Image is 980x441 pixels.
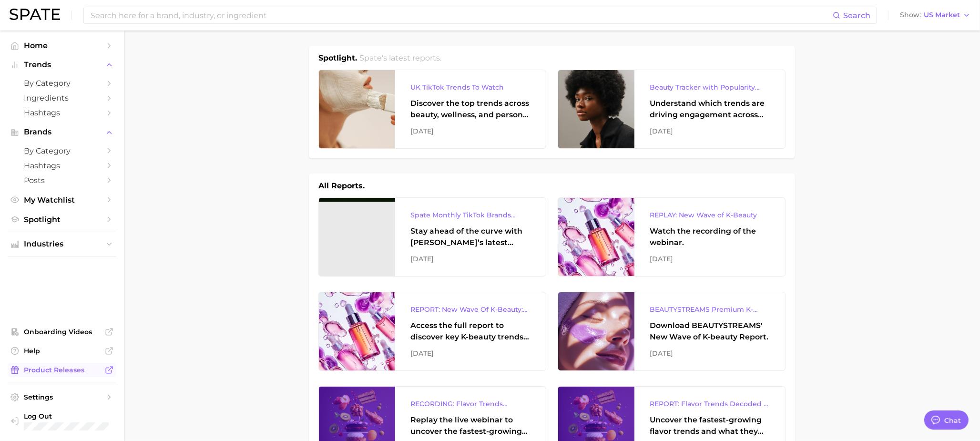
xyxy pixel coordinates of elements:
[410,226,531,248] div: Stay ahead of the curve with [PERSON_NAME]’s latest monthly tracker, spotlighting the fastest-gro...
[650,304,770,315] div: BEAUTYSTREAMS Premium K-beauty Trends Report
[24,240,100,248] span: Industries
[8,125,116,139] button: Brands
[8,76,116,91] a: by Category
[318,292,546,371] a: REPORT: New Wave Of K-Beauty: [GEOGRAPHIC_DATA]’s Trending Innovations In Skincare & Color Cosmet...
[318,180,365,192] h1: All Reports.
[318,70,546,149] a: UK TikTok Trends To WatchDiscover the top trends across beauty, wellness, and personal care on Ti...
[410,98,531,121] div: Discover the top trends across beauty, wellness, and personal care on TikTok [GEOGRAPHIC_DATA].
[8,193,116,207] a: My Watchlist
[8,409,116,434] a: Log out. Currently logged in with e-mail danielle@spate.nyc.
[24,347,100,355] span: Help
[650,82,770,93] div: Beauty Tracker with Popularity Index
[410,414,531,437] div: Replay the live webinar to uncover the fastest-growing flavor trends and what they signal about e...
[410,253,531,265] div: [DATE]
[410,320,531,343] div: Access the full report to discover key K-beauty trends influencing [DATE] beauty market
[650,414,770,437] div: Uncover the fastest-growing flavor trends and what they signal about evolving consumer tastes.
[558,292,786,371] a: BEAUTYSTREAMS Premium K-beauty Trends ReportDownload BEAUTYSTREAMS' New Wave of K-beauty Report.[...
[8,105,116,120] a: Hashtags
[650,348,770,359] div: [DATE]
[24,412,109,420] span: Log Out
[410,304,531,315] div: REPORT: New Wave Of K-Beauty: [GEOGRAPHIC_DATA]’s Trending Innovations In Skincare & Color Cosmetics
[650,209,770,221] div: REPLAY: New Wave of K-Beauty
[24,176,100,185] span: Posts
[650,398,770,410] div: REPORT: Flavor Trends Decoded - What's New & What's Next According to TikTok & Google
[898,9,973,21] button: ShowUS Market
[8,212,116,227] a: Spotlight
[8,144,116,158] a: by Category
[24,393,100,401] span: Settings
[24,366,100,374] span: Product Releases
[8,173,116,188] a: Posts
[24,195,100,205] span: My Watchlist
[24,41,100,50] span: Home
[24,161,100,170] span: Hashtags
[24,79,100,88] span: by Category
[650,226,770,248] div: Watch the recording of the webinar.
[8,158,116,173] a: Hashtags
[8,390,116,404] a: Settings
[558,197,786,277] a: REPLAY: New Wave of K-BeautyWatch the recording of the webinar.[DATE]
[410,82,531,93] div: UK TikTok Trends To Watch
[8,58,116,72] button: Trends
[8,38,116,53] a: Home
[360,52,442,64] h2: Spate's latest reports.
[8,325,116,339] a: Onboarding Videos
[410,398,531,410] div: RECORDING: Flavor Trends Decoded - What's New & What's Next According to TikTok & Google
[410,348,531,359] div: [DATE]
[650,125,770,137] div: [DATE]
[24,215,100,224] span: Spotlight
[650,253,770,265] div: [DATE]
[8,344,116,358] a: Help
[924,12,960,18] span: US Market
[318,52,357,64] h1: Spotlight.
[843,11,870,20] span: Search
[24,61,100,69] span: Trends
[24,93,100,103] span: Ingredients
[900,12,921,18] span: Show
[558,70,786,149] a: Beauty Tracker with Popularity IndexUnderstand which trends are driving engagement across platfor...
[410,125,531,137] div: [DATE]
[24,328,100,336] span: Onboarding Videos
[318,197,546,277] a: Spate Monthly TikTok Brands TrackerStay ahead of the curve with [PERSON_NAME]’s latest monthly tr...
[24,128,100,136] span: Brands
[650,98,770,121] div: Understand which trends are driving engagement across platforms in the skin, hair, makeup, and fr...
[8,363,116,377] a: Product Releases
[410,209,531,221] div: Spate Monthly TikTok Brands Tracker
[8,91,116,105] a: Ingredients
[24,146,100,155] span: by Category
[10,9,60,20] img: SPATE
[650,320,770,343] div: Download BEAUTYSTREAMS' New Wave of K-beauty Report.
[90,7,833,23] input: Search here for a brand, industry, or ingredient
[24,108,100,117] span: Hashtags
[8,237,116,251] button: Industries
